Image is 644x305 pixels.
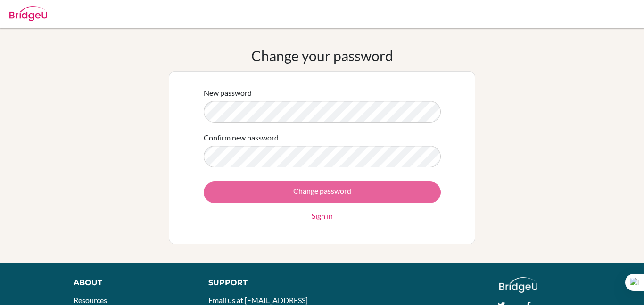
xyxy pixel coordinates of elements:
h1: Change your password [251,47,393,64]
img: Bridge-U [9,6,47,21]
a: Sign in [312,210,333,222]
img: logo_white@2x-f4f0deed5e89b7ecb1c2cc34c3e3d731f90f0f143d5ea2071677605dd97b5244.png [499,277,537,293]
div: About [74,277,187,289]
div: Support [208,277,313,289]
label: Confirm new password [204,132,279,143]
label: New password [204,87,252,99]
a: Resources [74,296,107,305]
